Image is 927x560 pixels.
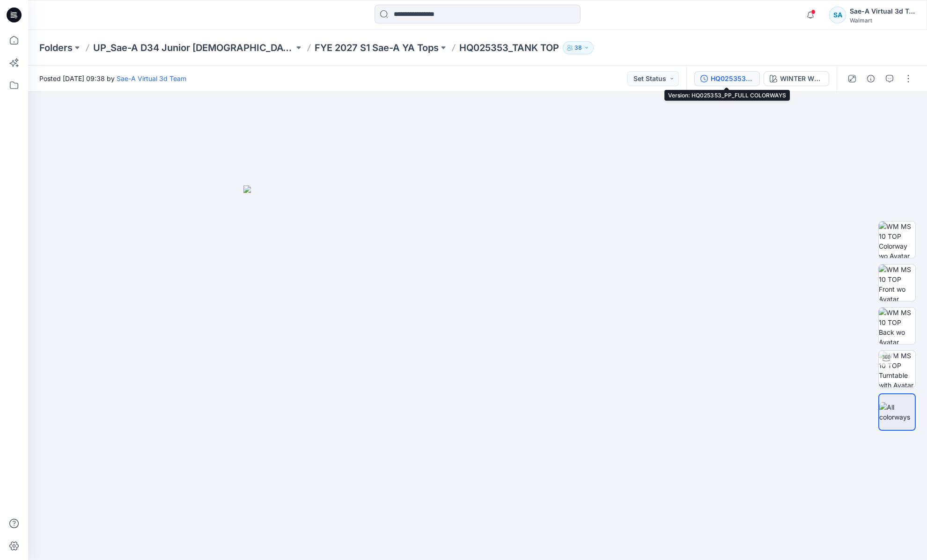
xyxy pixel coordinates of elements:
div: Sae-A Virtual 3d Team [850,6,915,17]
a: Folders [39,41,73,54]
a: Sae-A Virtual 3d Team [117,74,186,82]
div: SA [829,7,846,23]
img: WM MS 10 TOP Front wo Avatar [879,265,915,301]
div: HQ025353_PP_FULL COLORWAYS [711,74,754,84]
a: FYE 2027 S1 Sae-A YA Tops [315,41,439,54]
p: HQ025353_TANK TOP [459,41,559,54]
img: WM MS 10 TOP Turntable with Avatar [879,351,915,387]
img: All colorways [879,402,915,422]
button: WINTER WHITE [764,71,829,86]
div: WINTER WHITE [780,74,823,84]
img: eyJhbGciOiJIUzI1NiIsImtpZCI6IjAiLCJzbHQiOiJzZXMiLCJ0eXAiOiJKV1QifQ.eyJkYXRhIjp7InR5cGUiOiJzdG9yYW... [243,185,712,560]
span: Posted [DATE] 09:38 by [39,74,186,83]
p: 38 [574,43,582,53]
img: WM MS 10 TOP Colorway wo Avatar [879,221,915,258]
button: 38 [563,41,594,54]
img: WM MS 10 TOP Back wo Avatar [879,308,915,344]
div: Walmart [850,17,915,24]
a: UP_Sae-A D34 Junior [DEMOGRAPHIC_DATA] top [93,41,294,54]
button: Details [863,71,878,86]
button: HQ025353_PP_FULL COLORWAYS [694,71,760,86]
